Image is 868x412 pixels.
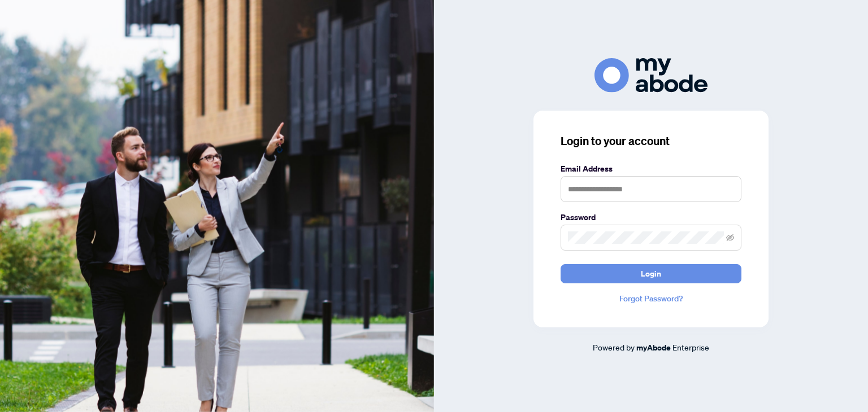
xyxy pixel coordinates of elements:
a: myAbode [636,341,671,354]
h3: Login to your account [561,133,741,149]
span: Enterprise [672,342,709,352]
a: Forgot Password? [561,292,741,305]
label: Email Address [561,163,741,175]
span: Login [641,265,661,283]
img: ma-logo [594,58,708,93]
button: Login [561,264,741,283]
label: Password [561,211,741,223]
span: eye-invisible [726,234,734,242]
span: Powered by [593,342,635,352]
